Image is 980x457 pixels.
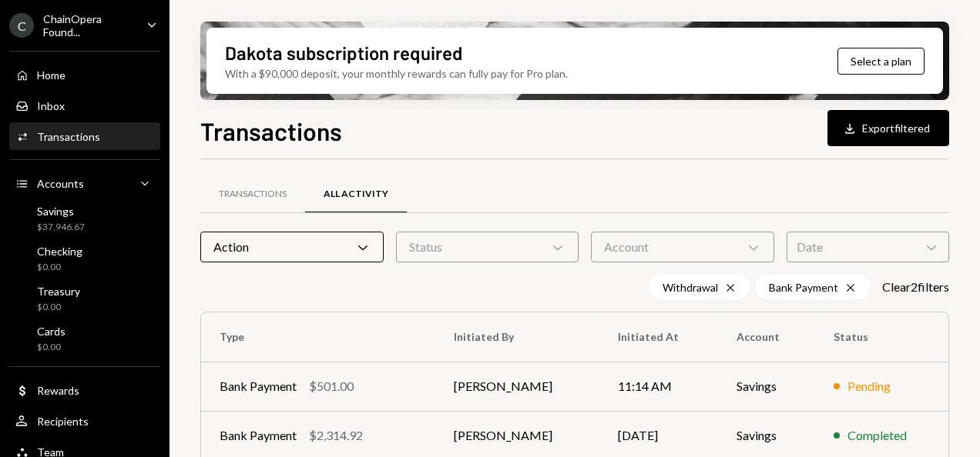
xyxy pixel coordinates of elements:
[37,384,79,397] div: Rewards
[220,377,297,395] div: Bank Payment
[309,377,354,395] div: $501.00
[9,122,160,150] a: Transactions
[37,130,100,143] div: Transactions
[309,426,363,445] div: $2,314.92
[37,301,80,314] div: $0.00
[9,169,160,197] a: Accounts
[37,341,65,354] div: $0.00
[37,205,85,218] div: Savings
[219,188,287,201] div: Transactions
[718,312,815,362] th: Account
[37,415,89,428] div: Recipients
[435,362,599,411] td: [PERSON_NAME]
[435,312,599,362] th: Initiated By
[37,325,65,338] div: Cards
[200,115,342,146] h1: Transactions
[9,13,34,38] div: C
[649,275,750,299] div: Withdrawal
[847,377,891,395] div: Pending
[220,426,297,445] div: Bank Payment
[201,312,435,362] th: Type
[815,312,948,362] th: Status
[37,261,82,274] div: $0.00
[225,40,462,65] div: Dakota subscription required
[9,200,160,237] a: Savings$37,946.67
[847,426,907,445] div: Completed
[837,48,925,75] button: Select a plan
[599,312,718,362] th: Initiated At
[718,362,815,411] td: Savings
[305,175,407,214] a: All Activity
[9,61,160,88] a: Home
[882,279,949,295] button: Clear2filters
[37,245,82,258] div: Checking
[591,232,774,262] div: Account
[827,110,949,146] button: Exportfiltered
[37,177,84,190] div: Accounts
[37,68,65,82] div: Home
[756,275,870,299] div: Bank Payment
[324,188,388,201] div: All Activity
[9,92,160,119] a: Inbox
[9,240,160,277] a: Checking$0.00
[37,285,80,298] div: Treasury
[599,362,718,411] td: 11:14 AM
[200,175,305,214] a: Transactions
[9,376,160,404] a: Rewards
[396,232,579,262] div: Status
[9,320,160,357] a: Cards$0.00
[43,12,134,38] div: ChainOpera Found...
[225,65,568,82] div: With a $90,000 deposit, your monthly rewards can fully pay for Pro plan.
[200,232,384,262] div: Action
[9,280,160,317] a: Treasury$0.00
[37,221,85,234] div: $37,946.67
[37,99,65,112] div: Inbox
[787,232,949,262] div: Date
[9,407,160,435] a: Recipients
